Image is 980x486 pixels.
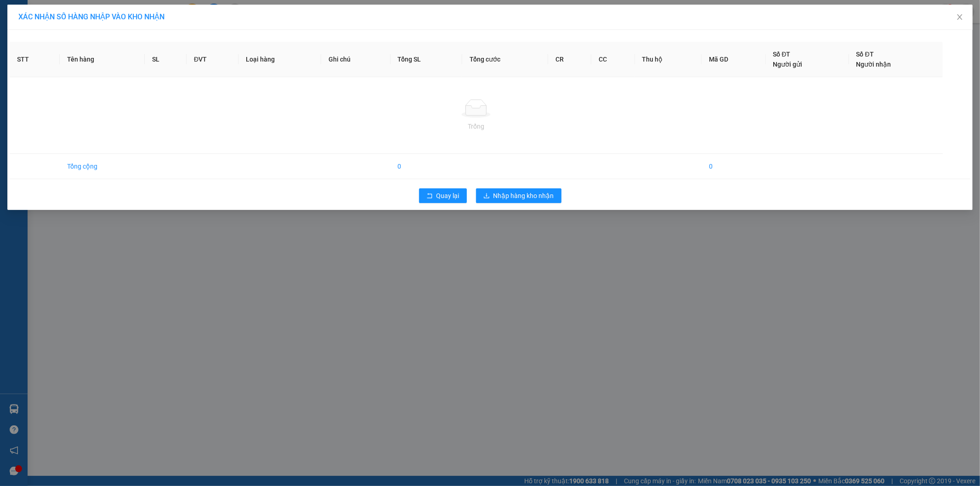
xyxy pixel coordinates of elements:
span: close [956,13,963,21]
th: CC [591,42,634,77]
span: Quay lại [436,191,459,201]
td: 0 [391,154,463,179]
th: STT [10,42,60,77]
strong: Công ty TNHH Phúc Xuyên [10,5,86,24]
td: 0 [702,154,766,179]
button: Close [947,5,973,30]
span: Số ĐT [856,51,874,58]
th: Tổng SL [391,42,463,77]
span: Nhập hàng kho nhận [493,191,554,201]
span: Người nhận [856,61,891,68]
span: Người gửi [773,61,803,68]
span: download [483,192,490,200]
div: Trống [17,121,935,131]
th: SL [145,42,187,77]
th: CR [548,42,591,77]
span: Số ĐT [773,51,791,58]
th: Loại hàng [238,42,321,77]
th: Tổng cước [462,42,548,77]
span: XÁC NHẬN SỐ HÀNG NHẬP VÀO KHO NHẬN [18,12,164,21]
th: Mã GD [702,42,766,77]
strong: 0888 827 827 - 0848 827 827 [19,43,92,59]
th: Thu hộ [635,42,702,77]
strong: 024 3236 3236 - [5,35,92,51]
th: Tên hàng [60,42,145,77]
th: ĐVT [187,42,238,77]
button: downloadNhập hàng kho nhận [476,188,561,203]
span: Gửi hàng [GEOGRAPHIC_DATA]: Hotline: [4,27,92,59]
span: rollback [426,192,433,200]
button: rollbackQuay lại [419,188,467,203]
th: Ghi chú [321,42,391,77]
td: Tổng cộng [60,154,145,179]
span: Gửi hàng Hạ Long: Hotline: [8,62,88,86]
